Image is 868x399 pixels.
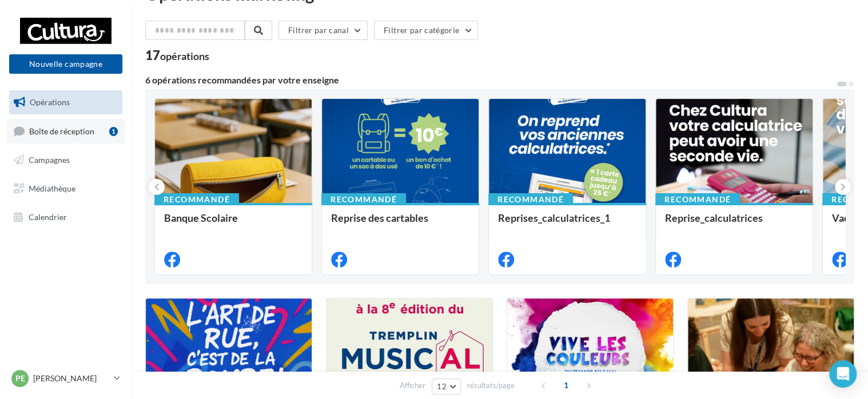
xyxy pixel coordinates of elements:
[488,193,573,206] div: Recommandé
[829,360,857,388] div: Open Intercom Messenger
[437,382,447,391] span: 12
[29,183,75,193] span: Médiathèque
[29,155,70,165] span: Campagnes
[665,212,763,224] span: Reprise_calculatrices
[154,193,239,206] div: Recommandé
[655,193,740,206] div: Recommandé
[557,376,575,394] span: 1
[164,212,238,224] span: Banque Scolaire
[145,49,209,62] div: 17
[7,148,125,172] a: Campagnes
[109,127,118,136] div: 1
[467,380,515,391] span: résultats/page
[7,119,125,143] a: Boîte de réception1
[160,51,209,61] div: opérations
[7,205,125,229] a: Calendrier
[432,378,461,394] button: 12
[30,97,70,107] span: Opérations
[29,212,67,221] span: Calendrier
[498,212,610,224] span: Reprises_calculatrices_1
[145,75,836,85] div: 6 opérations recommandées par votre enseigne
[321,193,406,206] div: Recommandé
[374,21,478,40] button: Filtrer par catégorie
[29,126,94,135] span: Boîte de réception
[9,368,122,389] a: Pe [PERSON_NAME]
[33,373,109,384] p: [PERSON_NAME]
[7,90,125,114] a: Opérations
[15,373,25,384] span: Pe
[278,21,368,40] button: Filtrer par canal
[400,380,425,391] span: Afficher
[7,177,125,201] a: Médiathèque
[331,212,428,224] span: Reprise des cartables
[9,54,122,74] button: Nouvelle campagne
